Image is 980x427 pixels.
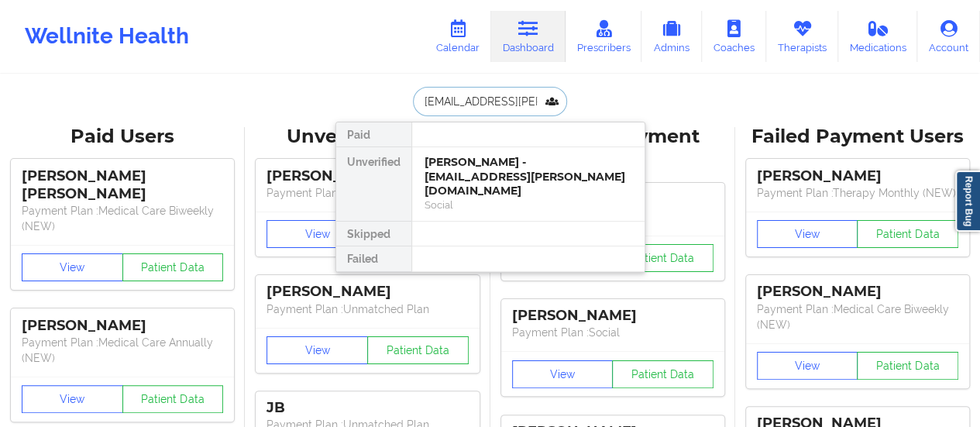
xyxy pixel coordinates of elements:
[256,125,479,149] div: Unverified Users
[425,198,632,212] div: Social
[702,11,766,62] a: Coaches
[612,360,714,388] button: Patient Data
[857,352,958,380] button: Patient Data
[336,246,411,271] div: Failed
[766,11,838,62] a: Therapists
[641,11,702,62] a: Admins
[757,220,858,248] button: View
[266,167,468,185] div: [PERSON_NAME]
[425,155,632,198] div: [PERSON_NAME] - [EMAIL_ADDRESS][PERSON_NAME][DOMAIN_NAME]
[22,385,123,413] button: View
[22,253,123,281] button: View
[512,360,614,388] button: View
[955,170,980,232] a: Report Bug
[757,283,958,301] div: [PERSON_NAME]
[22,335,223,366] p: Payment Plan : Medical Care Annually (NEW)
[757,352,858,380] button: View
[122,253,224,281] button: Patient Data
[746,125,969,149] div: Failed Payment Users
[857,220,958,248] button: Patient Data
[336,122,411,147] div: Paid
[491,11,566,62] a: Dashboard
[757,185,958,201] p: Payment Plan : Therapy Monthly (NEW)
[425,11,491,62] a: Calendar
[367,336,469,364] button: Patient Data
[336,222,411,246] div: Skipped
[22,203,223,234] p: Payment Plan : Medical Care Biweekly (NEW)
[266,220,368,248] button: View
[266,185,468,201] p: Payment Plan : Unmatched Plan
[612,244,714,272] button: Patient Data
[512,325,714,340] p: Payment Plan : Social
[757,301,958,332] p: Payment Plan : Medical Care Biweekly (NEW)
[22,167,223,203] div: [PERSON_NAME] [PERSON_NAME]
[838,11,918,62] a: Medications
[266,399,468,417] div: JB
[336,147,411,222] div: Unverified
[22,317,223,335] div: [PERSON_NAME]
[266,283,468,301] div: [PERSON_NAME]
[266,301,468,317] p: Payment Plan : Unmatched Plan
[917,11,980,62] a: Account
[757,167,958,185] div: [PERSON_NAME]
[266,336,368,364] button: View
[11,125,234,149] div: Paid Users
[122,385,224,413] button: Patient Data
[566,11,642,62] a: Prescribers
[512,307,714,325] div: [PERSON_NAME]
